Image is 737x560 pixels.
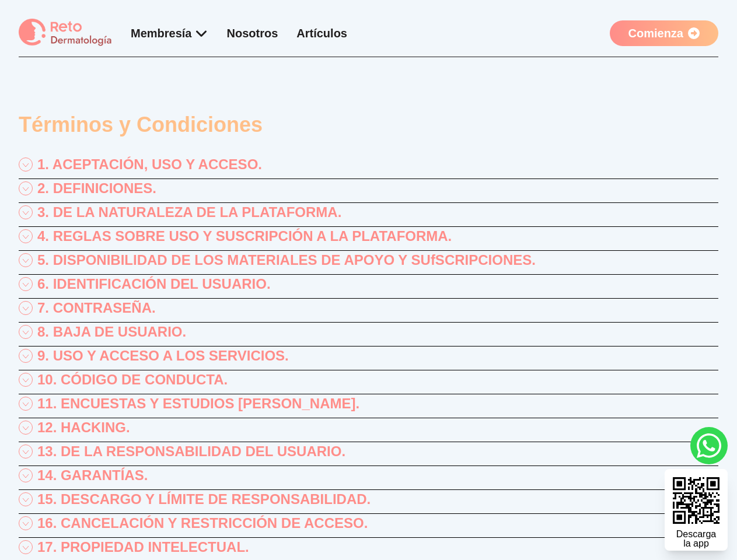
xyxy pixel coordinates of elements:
p: 11. ENCUESTAS Y ESTUDIOS [PERSON_NAME]. [37,394,359,413]
p: 9. USO Y ACCESO A LOS SERVICIOS. [37,346,289,365]
a: Artículos [296,27,347,40]
a: whatsapp button [690,427,728,464]
p: 16. CANCELACIÓN Y RESTRICCIÓN DE ACCESO. [37,514,368,533]
p: 12. HACKING. [37,418,130,437]
div: Descarga la app [676,530,716,548]
img: logo Reto dermatología [19,19,112,47]
p: 8. BAJA DE USUARIO. [37,323,186,341]
div: Membresía [131,25,208,41]
a: Nosotros [227,27,278,40]
p: 3. DE LA NATURALEZA DE LA PLATAFORMA. [37,203,341,222]
p: 5. DISPONIBILIDAD DE LOS MATERIALES DE APOYO Y SUfSCRIPCIONES. [37,251,536,269]
p: 17. PROPIEDAD INTELECTUAL. [37,538,249,556]
p: 4. REGLAS SOBRE USO Y SUSCRIPCIÓN A LA PLATAFORMA. [37,227,452,246]
p: 14. GARANTÍAS. [37,466,148,485]
p: 6. IDENTIFICACIÓN DEL USUARIO. [37,275,271,293]
p: 1. ACEPTACIÓN, USO Y ACCESO. [37,155,262,174]
p: 10. CÓDIGO DE CONDUCTA. [37,370,228,389]
h1: Términos y Condiciones [19,113,718,136]
p: 15. DESCARGO Y LÍMITE DE RESPONSABILIDAD. [37,490,371,509]
p: 2. DEFINICIONES. [37,179,156,198]
p: 13. DE LA RESPONSABILIDAD DEL USUARIO. [37,442,345,461]
a: Comienza [610,20,718,46]
p: 7. CONTRASEÑA. [37,299,156,317]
